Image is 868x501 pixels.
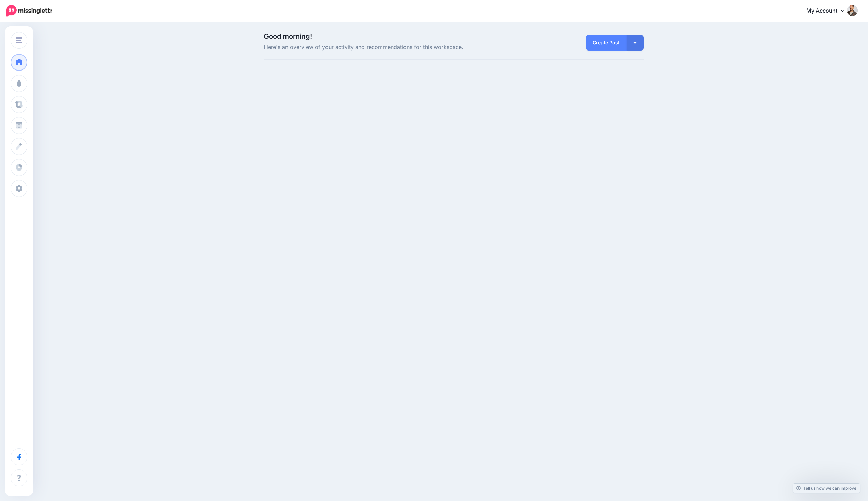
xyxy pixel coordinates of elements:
img: Missinglettr [6,5,52,17]
span: Here's an overview of your activity and recommendations for this workspace. [264,43,514,52]
img: menu.png [16,37,22,43]
a: Create Post [586,35,627,51]
a: My Account [800,3,858,19]
span: Good morning! [264,32,312,40]
a: Tell us how we can improve [793,484,860,493]
img: arrow-down-white.png [633,42,637,44]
